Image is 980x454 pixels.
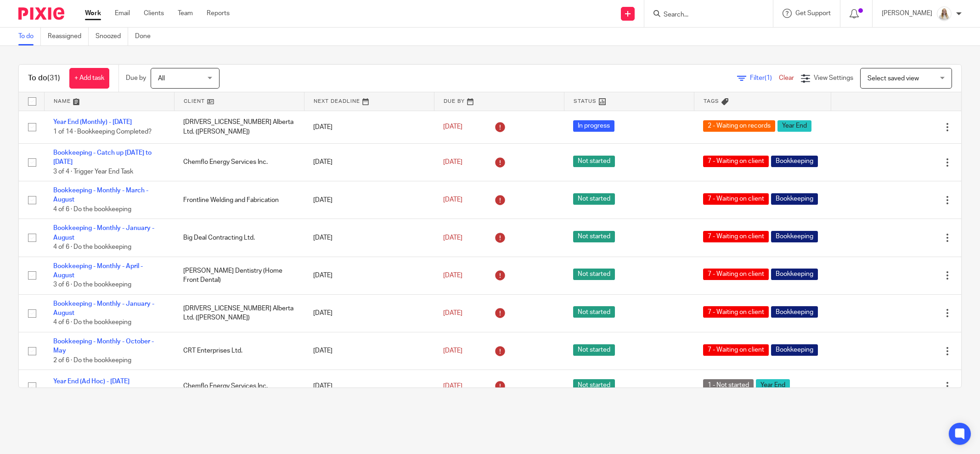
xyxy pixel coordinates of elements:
span: [DATE] [443,348,462,354]
span: 1 of 14 · Bookkeeping Completed? [53,129,152,135]
span: Not started [573,269,615,280]
h1: To do [28,73,60,83]
span: Bookkeeping [771,306,818,318]
span: 7 - Waiting on client [703,231,769,242]
span: Not started [573,306,615,318]
a: Email [115,9,130,18]
span: Get Support [795,10,831,17]
span: 7 - Waiting on client [703,269,769,280]
a: Bookkeeping - Monthly - October - May [53,338,154,354]
span: 4 of 6 · Do the bookkeeping [53,206,131,213]
span: Not started [573,156,615,167]
span: Year End [756,379,790,391]
span: [DATE] [443,124,462,130]
span: In progress [573,120,614,132]
td: [DATE] [304,111,434,143]
a: Reports [207,9,230,18]
span: 7 - Waiting on client [703,344,769,356]
span: Select saved view [867,75,919,82]
a: Bookkeeping - Monthly - January - August [53,301,154,316]
img: Pixie [18,7,64,20]
span: 2 of 6 · Do the bookkeeping [53,357,131,364]
p: Due by [126,73,146,83]
span: [DATE] [443,383,462,389]
p: [PERSON_NAME] [882,9,932,18]
a: Clients [144,9,164,18]
span: 3 of 4 · Trigger Year End Task [53,168,133,175]
span: View Settings [814,75,853,81]
td: [DRIVERS_LICENSE_NUMBER] Alberta Ltd. ([PERSON_NAME]) [174,111,304,143]
a: Team [178,9,193,18]
span: 7 - Waiting on client [703,156,769,167]
td: [DATE] [304,257,434,294]
span: Bookkeeping [771,193,818,205]
span: Year End [777,120,811,132]
span: 4 of 6 · Do the bookkeeping [53,319,131,326]
td: [DATE] [304,332,434,370]
td: [DATE] [304,219,434,257]
a: Year End (Ad Hoc) - [DATE] [53,378,130,385]
span: Filter [750,75,779,81]
td: Frontline Welding and Fabrication [174,181,304,219]
a: Bookkeeping - Monthly - March - August [53,187,148,203]
span: (31) [47,74,60,82]
td: [DRIVERS_LICENSE_NUMBER] Alberta Ltd. ([PERSON_NAME]) [174,294,304,332]
span: Bookkeeping [771,231,818,242]
a: Work [85,9,101,18]
a: To do [18,28,41,45]
a: Done [135,28,158,45]
span: All [158,75,165,82]
td: [DATE] [304,294,434,332]
span: 7 - Waiting on client [703,193,769,205]
span: Bookkeeping [771,156,818,167]
a: Bookkeeping - Catch up [DATE] to [DATE] [53,150,152,165]
span: (1) [765,75,772,81]
a: Reassigned [48,28,89,45]
span: 2 - Waiting on records [703,120,775,132]
span: Bookkeeping [771,344,818,356]
td: [PERSON_NAME] Dentistry (Home Front Dental) [174,257,304,294]
td: CRT Enterprises Ltd. [174,332,304,370]
span: [DATE] [443,159,462,165]
span: Not started [573,344,615,356]
span: [DATE] [443,235,462,241]
span: 7 - Waiting on client [703,306,769,318]
span: [DATE] [443,310,462,316]
td: [DATE] [304,181,434,219]
a: + Add task [69,68,109,89]
td: [DATE] [304,370,434,403]
td: Chemflo Energy Services Inc. [174,143,304,181]
input: Search [663,11,745,19]
span: 4 of 6 · Do the bookkeeping [53,244,131,250]
a: Snoozed [96,28,128,45]
a: Bookkeeping - Monthly - January - August [53,225,154,241]
a: Year End (Monthly) - [DATE] [53,119,132,125]
td: [DATE] [304,143,434,181]
img: Headshot%2011-2024%20white%20background%20square%202.JPG [937,6,952,21]
a: Bookkeeping - Monthly - April - August [53,263,143,279]
span: [DATE] [443,272,462,279]
span: 3 of 6 · Do the bookkeeping [53,281,131,288]
span: Not started [573,193,615,205]
span: Not started [573,231,615,242]
span: Bookkeeping [771,269,818,280]
a: Clear [779,75,794,81]
span: Tags [704,99,719,104]
span: [DATE] [443,197,462,203]
span: Not started [573,379,615,391]
td: Chemflo Energy Services Inc. [174,370,304,403]
span: 1 - Not started [703,379,754,391]
td: Big Deal Contracting Ltd. [174,219,304,257]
